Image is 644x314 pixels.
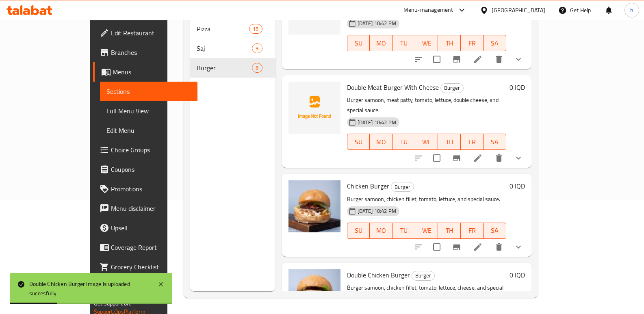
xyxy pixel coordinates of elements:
span: WE [418,136,435,148]
span: SU [351,225,367,236]
button: show more [509,148,528,168]
span: Menus [113,67,191,77]
button: sort-choices [409,148,428,168]
img: Double Meat Burger With Cheese [288,82,340,134]
div: Burger [440,83,464,93]
span: Select to update [428,51,445,68]
button: FR [461,223,484,239]
span: Edit Restaurant [111,28,191,38]
a: Coupons [93,160,197,179]
span: TH [441,37,458,49]
svg: Show Choices [514,242,523,252]
button: show more [509,50,528,69]
span: TU [396,37,412,49]
div: Burger [391,182,414,192]
span: Pizza [197,24,249,34]
p: Burger samoon, chicken fillet, tomato, lettuce, cheese, and special sauce. [347,283,506,303]
span: [DATE] 10:42 PM [354,207,399,215]
button: delete [489,237,509,257]
span: 6 [252,64,262,72]
button: SU [347,134,370,150]
button: FR [461,35,484,51]
div: Burger [412,271,435,281]
span: Coupons [111,165,191,174]
a: Branches [93,43,197,62]
button: sort-choices [409,237,428,257]
a: Edit Restaurant [93,23,197,43]
button: delete [489,148,509,168]
span: [DATE] 10:42 PM [354,119,399,126]
div: items [252,43,262,53]
nav: Menu sections [190,16,275,81]
button: TU [392,223,415,239]
button: TU [392,134,415,150]
span: TH [441,136,458,148]
span: [DATE] 10:42 PM [354,19,399,27]
a: Menu disclaimer [93,199,197,218]
button: SA [484,35,506,51]
span: 15 [249,25,262,33]
span: MO [373,225,389,236]
a: Edit menu item [473,54,483,64]
button: SU [347,35,370,51]
button: TH [438,223,461,239]
a: Edit menu item [473,153,483,163]
button: SA [484,134,506,150]
a: Menus [93,62,197,82]
button: SU [347,223,370,239]
a: Coverage Report [93,238,197,257]
span: FR [464,136,480,148]
span: SA [487,136,503,148]
button: TH [438,134,461,150]
span: MO [373,37,389,49]
span: Double Meat Burger With Cheese [347,81,439,93]
span: Edit Menu [106,126,191,135]
span: TH [441,225,458,236]
div: Saj9 [190,39,275,58]
button: sort-choices [409,50,428,69]
span: Chicken Burger [347,180,389,192]
button: SA [484,223,506,239]
span: Branches [111,48,191,57]
div: items [252,63,262,73]
div: Double Chicken Burger image is uploaded succesfully [29,279,150,298]
button: MO [370,223,392,239]
span: h [630,6,633,15]
div: Saj [197,43,252,53]
p: Burger samoon, chicken fillet, tomato, lettuce, and special sauce. [347,194,506,204]
button: show more [509,237,528,257]
span: TU [396,136,412,148]
span: FR [464,225,480,236]
span: Select to update [428,149,445,167]
span: Sections [106,87,191,96]
div: Pizza15 [190,19,275,39]
span: SA [487,37,503,49]
a: Grocery Checklist [93,257,197,277]
h6: 0 IQD [510,180,525,192]
span: Burger [197,63,252,73]
svg: Show Choices [514,54,523,64]
span: Burger [391,182,414,192]
h6: 0 IQD [510,82,525,93]
span: Choice Groups [111,145,191,155]
a: Promotions [93,179,197,199]
span: TU [396,225,412,236]
span: Menu disclaimer [111,204,191,213]
a: Upsell [93,218,197,238]
div: [GEOGRAPHIC_DATA] [492,6,545,15]
img: Chicken Burger [288,180,340,232]
span: FR [464,37,480,49]
span: Burger [412,271,434,280]
button: TH [438,35,461,51]
span: Upsell [111,223,191,233]
a: Sections [100,82,197,101]
span: Grocery Checklist [111,262,191,272]
span: Promotions [111,184,191,194]
span: Coverage Report [111,243,191,252]
a: Choice Groups [93,140,197,160]
button: WE [415,223,438,239]
button: FR [461,134,484,150]
p: Burger samoon, meat patty, tomato, lettuce, double cheese, and special sauce. [347,95,506,115]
